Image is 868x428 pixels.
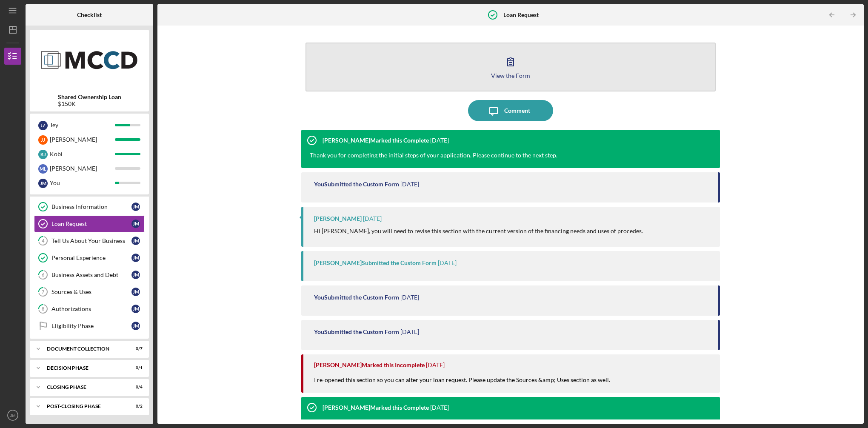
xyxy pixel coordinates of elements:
div: Thank you for completing the initial steps of your application. Please continue to the next step. [310,151,557,160]
text: JM [10,413,16,418]
div: J M [131,254,140,262]
div: Business Assets and Debt [51,271,131,278]
div: [PERSON_NAME] Marked this Complete [323,137,429,144]
div: Jey [50,118,115,132]
div: Personal Experience [51,254,131,261]
div: 0 / 1 [127,365,143,371]
div: You Submitted the Custom Form [314,181,399,188]
button: JM [4,407,21,424]
div: Eligibility Phase [51,322,131,329]
div: Sources & Uses [51,288,131,295]
tspan: 4 [42,238,45,244]
div: [PERSON_NAME] [50,132,115,147]
div: Post-Closing Phase [47,404,121,409]
button: Comment [468,100,553,121]
time: 2025-05-18 19:31 [400,328,419,335]
b: Shared Ownership Loan [58,94,121,100]
div: J M [131,203,140,211]
button: View the Form [306,43,716,91]
div: Decision Phase [47,365,121,371]
div: J M [38,179,48,188]
div: [PERSON_NAME] [314,215,362,222]
a: Eligibility PhaseJM [34,317,145,334]
div: J M [131,237,140,245]
div: You Submitted the Custom Form [314,328,399,335]
time: 2025-04-08 19:51 [430,404,449,411]
div: $150K [58,100,121,107]
div: 0 / 7 [127,346,143,351]
div: You Submitted the Custom Form [314,294,399,301]
div: You [50,176,115,190]
div: J M [131,322,140,330]
div: Loan Request [51,220,131,227]
a: Loan RequestJM [34,215,145,232]
time: 2025-09-05 20:58 [430,137,449,144]
tspan: 8 [42,306,44,312]
div: [PERSON_NAME] Submitted the Custom Form [314,260,437,266]
time: 2025-08-27 23:35 [363,215,382,222]
div: [PERSON_NAME] Marked this Complete [323,404,429,411]
div: 0 / 2 [127,404,143,409]
tspan: 6 [42,272,45,278]
a: 7Sources & UsesJM [34,283,145,300]
div: I re-opened this section so you can alter your loan request. Please update the Sources &amp; Uses... [314,376,619,393]
div: Comment [504,100,530,121]
div: Closing Phase [47,385,121,390]
div: J M [131,271,140,279]
div: 0 / 4 [127,385,143,390]
a: Personal ExperienceJM [34,249,145,266]
div: Authorizations [51,305,131,312]
time: 2025-04-09 17:17 [426,362,445,368]
div: J J [38,135,48,145]
a: 8AuthorizationsJM [34,300,145,317]
div: Business Information [51,203,131,210]
div: J M [131,220,140,228]
div: J M [131,305,140,313]
div: Document Collection [47,346,121,351]
a: Business InformationJM [34,198,145,215]
a: 4Tell Us About Your BusinessJM [34,232,145,249]
a: 6Business Assets and DebtJM [34,266,145,283]
div: Tell Us About Your Business [51,237,131,244]
time: 2025-07-25 15:03 [438,260,457,266]
div: M L [38,164,48,174]
b: Checklist [77,11,102,18]
div: J Z [38,121,48,130]
tspan: 7 [42,289,45,295]
time: 2025-08-28 13:35 [400,181,419,188]
p: Hi [PERSON_NAME], you will need to revise this section with the current version of the financing ... [314,226,643,236]
div: View the Form [491,72,530,79]
div: Thank you for completing the initial steps of your application. Please continue to the next step. [310,418,557,427]
div: [PERSON_NAME] [50,161,115,176]
div: K J [38,150,48,159]
div: [PERSON_NAME] Marked this Incomplete [314,362,425,368]
img: Product logo [30,34,149,85]
div: J M [131,288,140,296]
div: Kobi [50,147,115,161]
b: Loan Request [503,11,539,18]
time: 2025-07-22 19:52 [400,294,419,301]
